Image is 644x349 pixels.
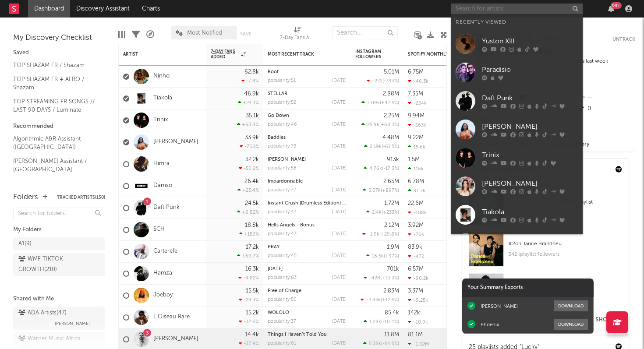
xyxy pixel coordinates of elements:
[268,144,296,149] div: popularity: 73
[481,303,518,309] div: [PERSON_NAME]
[237,253,259,259] div: +69.7 %
[268,135,286,140] a: Baddies
[382,276,398,281] span: +10.3 %
[408,113,425,119] div: 9.94M
[237,209,259,215] div: +6.82 %
[332,188,347,193] div: [DATE]
[408,201,424,206] div: 22.6M
[268,275,297,280] div: popularity: 63
[153,138,198,146] a: [PERSON_NAME]
[408,266,424,272] div: 6.57M
[451,172,583,201] a: [PERSON_NAME]
[408,122,426,128] div: -163k
[268,122,297,127] div: popularity: 46
[268,319,296,324] div: popularity: 37
[408,288,423,294] div: 3.37M
[382,298,398,303] span: +12.5 %
[408,78,428,84] div: -46.3k
[482,178,578,189] div: [PERSON_NAME]
[268,70,347,74] div: Roof
[268,113,289,118] a: Go Down
[268,223,347,228] div: Hells Angels - Bonus
[451,115,583,144] a: [PERSON_NAME]
[246,310,259,316] div: 15.2k
[482,121,578,132] div: [PERSON_NAME]
[408,91,423,97] div: 7.35M
[268,245,347,250] div: PRAY
[364,319,399,324] div: ( )
[332,26,398,39] input: Search...
[332,166,347,171] div: [DATE]
[332,100,347,105] div: [DATE]
[462,278,594,297] div: Your Summary Exports
[268,52,333,57] div: Most Recent Track
[369,320,381,324] span: 1.28k
[381,101,398,106] span: +47.5 %
[381,232,398,237] span: +29.8 %
[362,231,399,237] div: ( )
[153,226,165,233] a: SCH
[239,319,259,324] div: -32.6 %
[462,273,629,315] a: #18on[PERSON_NAME] Radio285kplaylist followers
[332,144,347,149] div: [DATE]
[268,332,347,337] div: Things I Haven’t Told You
[364,144,399,149] div: ( )
[364,275,399,281] div: ( )
[245,266,259,272] div: 16.3k
[268,92,287,96] a: STELLAR
[332,122,347,127] div: [DATE]
[332,254,347,258] div: [DATE]
[13,48,105,58] div: Saved
[384,222,399,228] div: 2.12M
[268,157,306,162] a: [PERSON_NAME]
[280,33,315,43] div: 7-Day Fans Added (7-Day Fans Added)
[246,244,259,250] div: 17.2k
[482,64,578,75] div: Paradisio
[268,267,283,271] a: [DATE]
[245,135,259,141] div: 33.9k
[13,294,105,304] div: Shared with Me
[153,160,170,168] a: Himra
[408,69,424,75] div: 6.75M
[408,341,429,347] div: -1.02M
[367,78,399,84] div: ( )
[368,232,379,237] span: -1.9k
[408,222,424,228] div: 3.92M
[408,188,425,194] div: 91.7k
[408,319,428,325] div: -10.9k
[462,232,629,273] a: #2onDance Brandneu342kplaylist followers
[13,134,96,152] a: Algorithmic A&R Assistant ([GEOGRAPHIC_DATA])
[153,204,180,212] a: Daft Punk
[268,254,297,258] div: popularity: 45
[268,201,347,206] div: Instant Crush (Drumless Edition) (feat. Julian Casablancas)
[153,248,177,255] a: Carterefe
[363,187,399,193] div: ( )
[268,201,394,206] a: Instant Crush (Drumless Edition) (feat. [PERSON_NAME])
[240,144,259,149] div: -75.1 %
[372,79,382,84] span: -222
[332,319,347,324] div: [DATE]
[238,275,259,281] div: -4.82 %
[241,78,259,84] div: -7.8 %
[408,332,423,338] div: 81.1M
[244,91,259,97] div: 46.9k
[382,135,399,141] div: 4.48M
[451,229,583,257] a: [PERSON_NAME]
[13,74,96,92] a: TOP SHAZAM FR + AFRO / Shazam
[244,179,259,184] div: 26.4k
[332,341,347,346] div: [DATE]
[408,210,427,215] div: -108k
[370,145,382,149] span: 2.19k
[384,69,399,75] div: 5.01M
[268,157,347,162] div: LIL WAYNE
[355,49,386,60] div: Instagram Followers
[332,275,347,280] div: [DATE]
[268,332,327,337] a: Things I Haven’t Told You
[372,210,382,215] span: 2.4k
[383,91,399,97] div: 2.88M
[238,100,259,106] div: +24.1 %
[268,267,347,271] div: YESTERDAY
[367,101,380,106] span: 7.09k
[132,22,140,47] div: Filters
[482,36,578,46] div: Yuston XIII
